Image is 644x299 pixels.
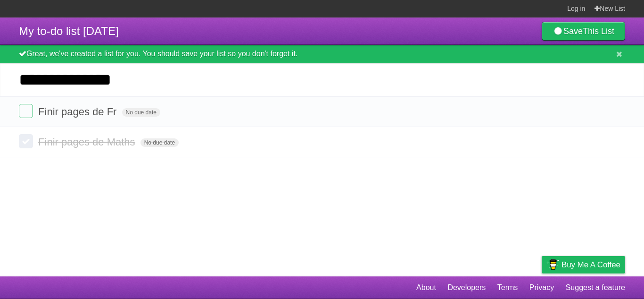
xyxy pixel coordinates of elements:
span: Finir pages de Maths [38,136,137,148]
label: Done [19,104,33,118]
label: Done [19,134,33,148]
a: Suggest a feature [566,279,625,297]
b: This List [583,26,614,36]
a: About [416,279,436,297]
a: Terms [497,279,518,297]
span: My to-do list [DATE] [19,25,119,37]
a: Developers [447,279,486,297]
a: Buy me a coffee [542,256,625,273]
a: SaveThis List [542,22,625,41]
img: Buy me a coffee [546,256,559,273]
span: Buy me a coffee [561,256,620,273]
span: No due date [122,108,160,117]
span: No due date [140,138,179,147]
a: Privacy [529,279,554,297]
span: Finir pages de Fr [38,106,119,118]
